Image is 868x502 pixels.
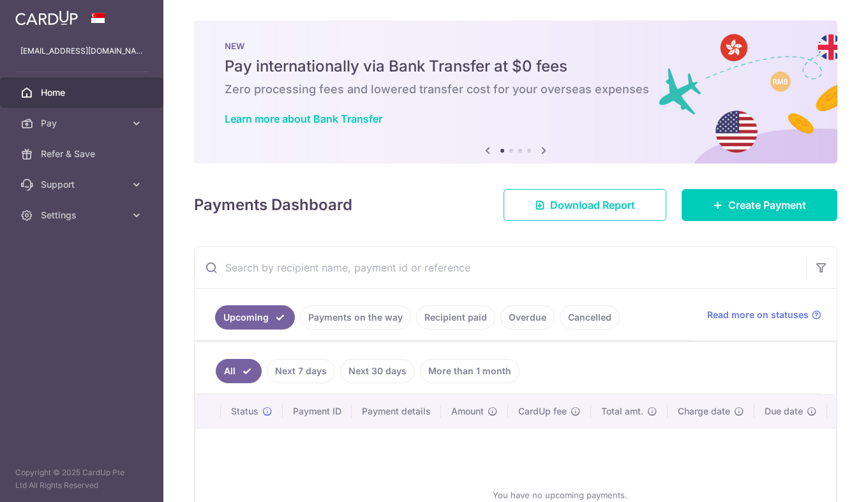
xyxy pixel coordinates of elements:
a: More than 1 month [420,359,520,383]
span: Due date [765,405,803,418]
span: Status [231,405,258,418]
a: Next 30 days [340,359,415,383]
a: All [216,359,262,383]
span: Refer & Save [41,148,125,160]
th: Payment details [352,395,441,428]
img: Bank transfer banner [194,20,837,164]
th: Payment ID [283,395,352,428]
a: Create Payment [682,189,837,221]
a: Read more on statuses [707,308,821,321]
span: Total amt. [601,405,643,418]
p: NEW [225,41,807,51]
a: Upcoming [215,305,295,330]
a: Overdue [500,305,555,330]
h4: Payments Dashboard [194,194,352,217]
a: Learn more about Bank Transfer [225,112,382,125]
a: Payments on the way [300,305,411,330]
span: Support [41,178,125,191]
span: Read more on statuses [707,308,809,321]
span: Home [41,86,125,99]
h5: Pay internationally via Bank Transfer at $0 fees [225,56,807,77]
span: Download Report [550,197,635,213]
a: Cancelled [560,305,620,330]
img: CardUp [15,10,78,26]
input: Search by recipient name, payment id or reference [195,247,806,288]
span: Create Payment [728,197,806,213]
p: [EMAIL_ADDRESS][DOMAIN_NAME] [20,45,143,57]
a: Next 7 days [267,359,335,383]
span: Amount [451,405,484,418]
span: CardUp fee [518,405,567,418]
a: Download Report [504,189,666,221]
span: Charge date [678,405,730,418]
h6: Zero processing fees and lowered transfer cost for your overseas expenses [225,82,807,97]
span: Settings [41,209,125,222]
a: Recipient paid [416,305,495,330]
span: Pay [41,117,125,130]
